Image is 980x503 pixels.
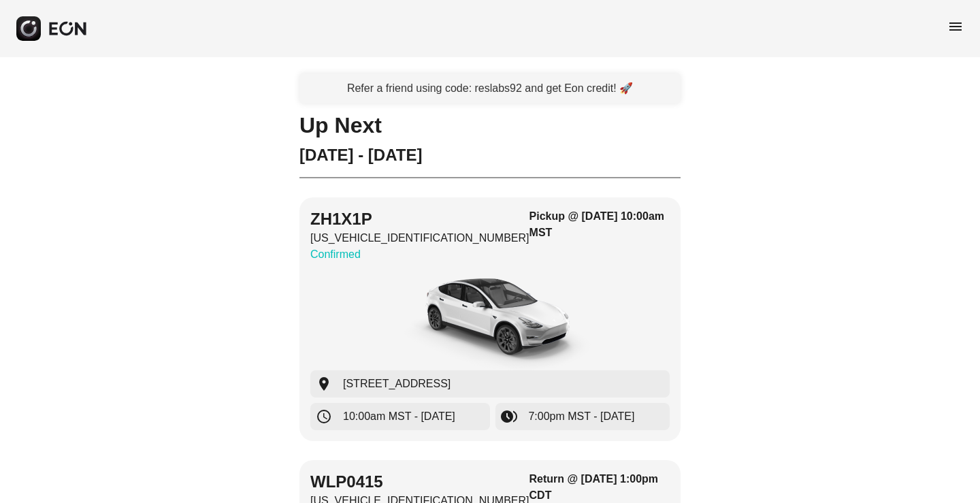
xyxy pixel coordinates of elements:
[299,117,681,133] h1: Up Next
[947,18,964,35] span: menu
[310,246,529,263] p: Confirmed
[343,376,451,392] span: [STREET_ADDRESS]
[299,74,681,103] a: Refer a friend using code: reslabs92 and get Eon credit! 🚀
[501,408,517,425] span: browse_gallery
[316,376,332,392] span: location_on
[529,208,670,241] h3: Pickup @ [DATE] 10:00am MST
[388,268,592,370] img: car
[299,144,681,166] h2: [DATE] - [DATE]
[310,208,529,230] h2: ZH1X1P
[343,408,455,425] span: 10:00am MST - [DATE]
[528,408,634,425] span: 7:00pm MST - [DATE]
[310,471,529,493] h2: WLP0415
[316,408,332,425] span: schedule
[299,197,681,441] button: ZH1X1P[US_VEHICLE_IDENTIFICATION_NUMBER]ConfirmedPickup @ [DATE] 10:00am MSTcar[STREET_ADDRESS]10...
[310,230,529,246] p: [US_VEHICLE_IDENTIFICATION_NUMBER]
